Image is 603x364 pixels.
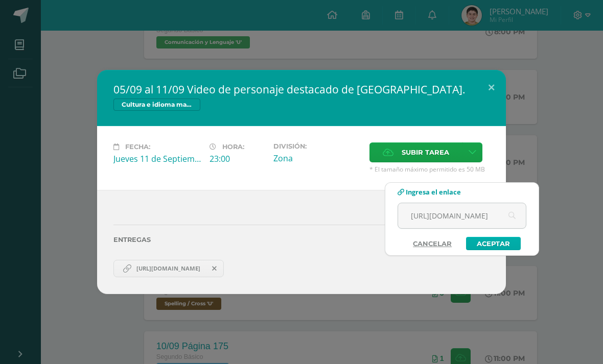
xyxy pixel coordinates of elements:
[113,260,224,277] a: https://drive.google.com/file/d/1CsszQIoU6aq-5p7vTGRqhnwqVkVVz7HL/view?usp=drivesdk
[402,143,449,162] span: Subir tarea
[113,153,201,164] div: Jueves 11 de Septiembre
[273,153,361,164] div: Zona
[477,70,506,105] button: Close (Esc)
[210,153,265,164] div: 23:00
[369,165,490,174] span: * El tamaño máximo permitido es 50 MB
[403,237,462,250] a: Cancelar
[222,143,244,151] span: Hora:
[125,143,150,151] span: Fecha:
[273,142,361,150] label: División:
[206,263,223,274] span: Remover entrega
[113,82,490,96] h2: 05/09 al 11/09 Video de personaje destacado de [GEOGRAPHIC_DATA].
[466,237,521,250] a: Aceptar
[113,99,200,111] span: Cultura e idioma maya
[131,264,205,273] span: [URL][DOMAIN_NAME]
[113,236,490,244] label: Entregas
[406,187,461,197] span: Ingresa el enlace
[398,203,526,228] input: Ej. www.google.com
